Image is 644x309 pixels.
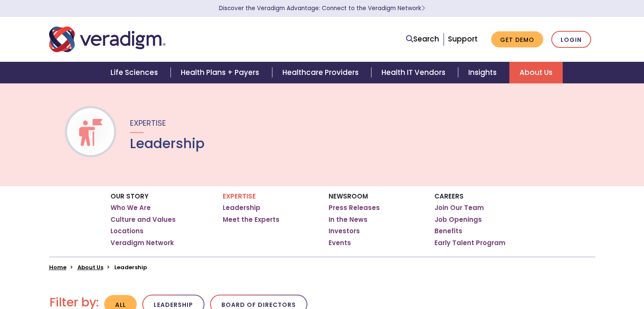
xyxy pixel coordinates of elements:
[171,62,272,83] a: Health Plans + Payers
[421,4,425,12] span: Learn More
[329,239,351,247] a: Events
[111,239,174,247] a: Veradigm Network
[111,215,176,224] a: Culture and Values
[49,25,166,53] img: Veradigm logo
[434,204,484,212] a: Join Our Team
[434,239,506,247] a: Early Talent Program
[448,34,478,44] a: Support
[434,215,482,224] a: Job Openings
[223,215,279,224] a: Meet the Experts
[329,215,368,224] a: In the News
[49,263,66,271] a: Home
[77,263,103,271] a: About Us
[100,62,171,83] a: Life Sciences
[509,62,563,83] a: About Us
[219,4,425,12] a: Discover the Veradigm Advantage: Connect to the Veradigm NetworkLearn More
[223,204,260,212] a: Leadership
[111,204,151,212] a: Who We Are
[458,62,509,83] a: Insights
[371,62,458,83] a: Health IT Vendors
[491,31,543,48] a: Get Demo
[551,31,591,48] a: Login
[329,204,380,212] a: Press Releases
[272,62,371,83] a: Healthcare Providers
[111,227,144,235] a: Locations
[406,33,439,45] a: Search
[130,135,205,152] h1: Leadership
[130,118,166,128] span: Expertise
[434,227,462,235] a: Benefits
[329,227,360,235] a: Investors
